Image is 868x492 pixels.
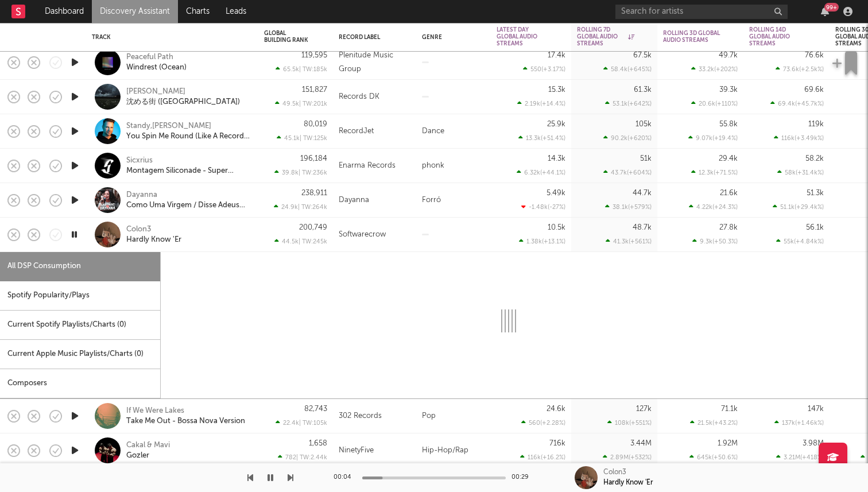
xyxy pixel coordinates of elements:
[804,86,824,94] div: 69.6k
[718,440,738,447] div: 1.92M
[126,406,184,416] a: If We Were Lakes
[719,121,738,128] div: 55.8k
[126,121,211,131] a: Standy,[PERSON_NAME]
[635,121,652,128] div: 105k
[603,454,652,461] div: 2.89M ( +532 % )
[518,134,565,142] div: 13.3k ( +51.4 % )
[549,440,565,447] div: 716k
[264,169,327,176] div: 39.8k | TW: 236k
[720,189,738,197] div: 21.6k
[824,3,839,11] div: 99 +
[821,7,829,16] button: 99+
[126,87,185,97] a: [PERSON_NAME]
[126,97,240,107] div: 沈める街 ([GEOGRAPHIC_DATA])
[640,155,652,162] div: 51k
[603,134,652,142] div: 90.2k ( +620 % )
[689,203,738,211] div: 4.22k ( +24.3 % )
[126,156,153,166] div: Sicxrius
[422,34,479,41] div: Genre
[521,419,565,427] div: 560 ( +2.28 % )
[719,155,738,162] div: 29.4k
[92,34,247,41] div: Track
[334,471,356,485] div: 00:04
[304,405,327,413] div: 82,743
[339,125,374,138] div: RecordJet
[301,52,327,59] div: 119,595
[416,433,491,468] div: Hip-Hop/Rap
[126,52,173,63] div: Peaceful Path
[264,238,327,245] div: 44.5k | TW: 245k
[416,183,491,218] div: Forró
[339,228,386,242] div: Softwarecrow
[806,224,824,231] div: 56.1k
[719,52,738,59] div: 49.7k
[634,86,652,94] div: 61.3k
[264,100,327,107] div: 49.5k | TW: 201k
[547,121,565,128] div: 25.9k
[776,454,824,461] div: 3.21M ( +418 % )
[603,169,652,176] div: 43.7k ( +604 % )
[416,114,491,149] div: Dance
[691,100,738,107] div: 20.6k ( +110 % )
[603,478,653,488] div: Hardly Know 'Er
[264,454,327,461] div: 782 | TW: 2.44k
[548,86,565,94] div: 15.3k
[511,471,534,485] div: 00:29
[304,121,327,128] div: 80,019
[633,189,652,197] div: 44.7k
[126,416,245,427] a: Take Me Out - Bossa Nova Version
[339,409,382,423] div: 302 Records
[264,134,327,142] div: 45.1k | TW: 125k
[301,189,327,197] div: 238,911
[636,405,652,413] div: 127k
[776,238,824,245] div: 55k ( +4.84k % )
[126,166,250,176] a: Montagem Siliconade - Super Slowed
[690,419,738,427] div: 21.5k ( +43.2 % )
[774,134,824,142] div: 116k ( +3.49k % )
[126,451,149,461] a: Gozler
[774,419,824,427] div: 137k ( +1.46k % )
[548,155,565,162] div: 14.3k
[519,238,565,245] div: 1.38k ( +13.1 % )
[126,63,187,73] a: Windrest (Ocean)
[264,30,310,44] div: Global Building Rank
[689,454,738,461] div: 645k ( +50.6 % )
[691,169,738,176] div: 12.3k ( +71.5 % )
[299,224,327,231] div: 200,749
[633,224,652,231] div: 48.7k
[721,405,738,413] div: 71.1k
[605,203,652,211] div: 38.1k ( +579 % )
[126,440,170,451] div: Cakal & Mavi
[416,399,491,433] div: Pop
[615,5,788,19] input: Search for artists
[339,193,369,207] div: Dayanna
[605,100,652,107] div: 53.1k ( +642 % )
[126,224,151,235] a: Colon3
[548,224,565,231] div: 10.5k
[808,121,824,128] div: 119k
[497,26,548,47] div: Latest Day Global Audio Streams
[548,52,565,59] div: 17.4k
[264,419,327,427] div: 22.4k | TW: 105k
[692,238,738,245] div: 9.3k ( +50.3 % )
[805,52,824,59] div: 76.6k
[339,444,374,458] div: NinetyFive
[776,65,824,73] div: 73.6k ( +2.5k % )
[807,189,824,197] div: 51.3k
[339,49,410,76] div: Plenitude Music Group
[663,30,720,44] div: Rolling 3D Global Audio Streams
[547,405,565,413] div: 24.6k
[126,200,250,211] div: Como Uma Virgem / Disse Adeus (Ao Vivo)
[126,131,250,142] a: You Spin Me Round (Like A Record) - Extended Mix
[805,155,824,162] div: 58.2k
[264,203,327,211] div: 24.9k | TW: 264k
[770,100,824,107] div: 69.4k ( +45.7k % )
[309,440,327,447] div: 1,658
[577,26,634,47] div: Rolling 7D Global Audio Streams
